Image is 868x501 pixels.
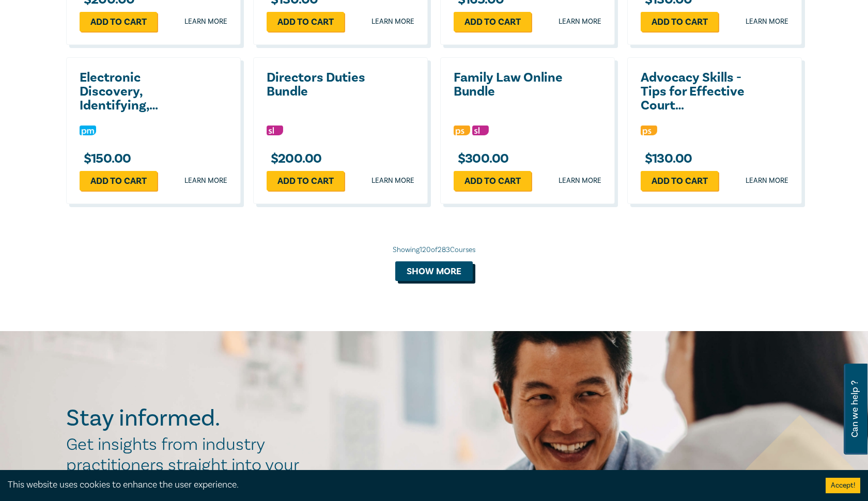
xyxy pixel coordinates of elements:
[641,126,657,135] img: Professional Skills
[371,17,414,27] a: Learn more
[267,152,322,166] h3: $ 200.00
[454,152,509,166] h3: $ 300.00
[641,152,692,166] h3: $ 130.00
[267,126,283,135] img: Substantive Law
[454,171,531,191] a: Add to cart
[8,478,810,492] div: This website uses cookies to enhance the user experience.
[80,126,96,135] img: Practice Management & Business Skills
[641,12,718,32] a: Add to cart
[66,405,310,432] h2: Stay informed.
[184,176,227,186] a: Learn more
[267,171,344,191] a: Add to cart
[66,245,802,255] div: Showing 120 of 283 Courses
[641,71,752,113] a: Advocacy Skills - Tips for Effective Court Appearances
[395,261,473,281] button: Show more
[454,12,531,32] a: Add to cart
[454,126,470,135] img: Professional Skills
[267,12,344,32] a: Add to cart
[80,71,191,113] a: Electronic Discovery, Identifying, Managing, and Safeguarding
[559,176,601,186] a: Learn more
[80,171,157,191] a: Add to cart
[826,478,860,493] button: Accept cookies
[641,171,718,191] a: Add to cart
[184,17,227,27] a: Learn more
[371,176,414,186] a: Learn more
[472,126,489,135] img: Substantive Law
[746,176,788,186] a: Learn more
[66,434,310,496] h2: Get insights from industry practitioners straight into your inbox.
[850,370,860,448] span: Can we help ?
[80,152,131,166] h3: $ 150.00
[559,17,601,27] a: Learn more
[746,17,788,27] a: Learn more
[80,12,157,32] a: Add to cart
[454,71,565,99] a: Family Law Online Bundle
[267,71,378,99] a: Directors Duties Bundle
